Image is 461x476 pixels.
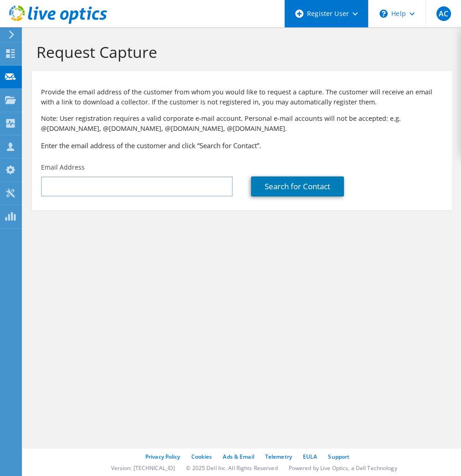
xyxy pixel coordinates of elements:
li: © 2025 Dell Inc. All Rights Reserved [186,464,277,472]
a: Search for Contact [251,176,344,197]
p: Note: User registration requires a valid corporate e-mail account. Personal e-mail accounts will ... [41,114,443,134]
h3: Enter the email address of the customer and click “Search for Contact”. [41,140,443,150]
li: Powered by Live Optics, a Dell Technology [289,464,397,472]
h1: Request Capture [36,42,443,62]
a: Ads & Email [223,453,254,460]
span: AC [436,6,451,21]
a: Support [328,453,349,460]
li: Version: [TECHNICAL_ID] [111,464,175,472]
a: Telemetry [265,453,292,460]
label: Email Address [41,163,85,172]
svg: \n [379,10,388,18]
a: EULA [303,453,317,460]
a: Privacy Policy [145,453,180,460]
a: Cookies [191,453,212,460]
p: Provide the email address of the customer from whom you would like to request a capture. The cust... [41,87,443,107]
